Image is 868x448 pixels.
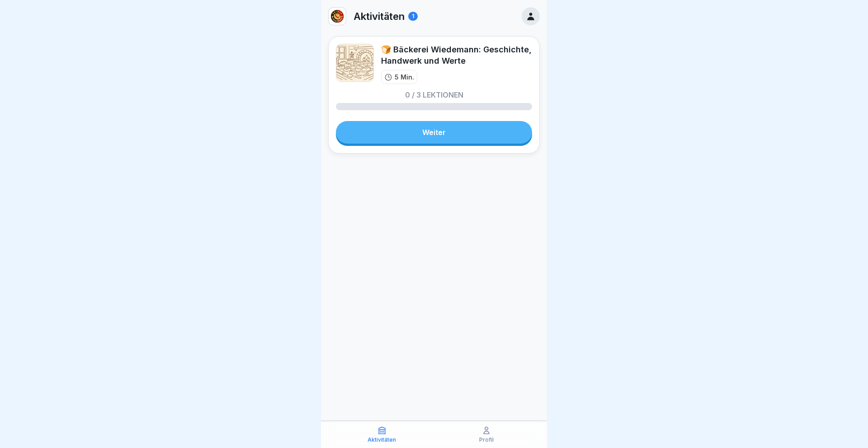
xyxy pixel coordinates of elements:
p: Aktivitäten [368,437,396,443]
p: Aktivitäten [354,10,405,22]
p: 5 Min. [395,72,414,82]
div: 1 [408,12,418,21]
img: ii8xueqhni43aqz5mob25rg7.png [329,8,346,25]
a: Weiter [336,121,532,144]
img: wmn6meijyonvb0t6e27bdrr3.png [336,44,374,82]
div: 🍞 Bäckerei Wiedemann: Geschichte, Handwerk und Werte [381,44,532,66]
p: Profil [479,437,494,443]
p: 0 / 3 Lektionen [405,91,463,98]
